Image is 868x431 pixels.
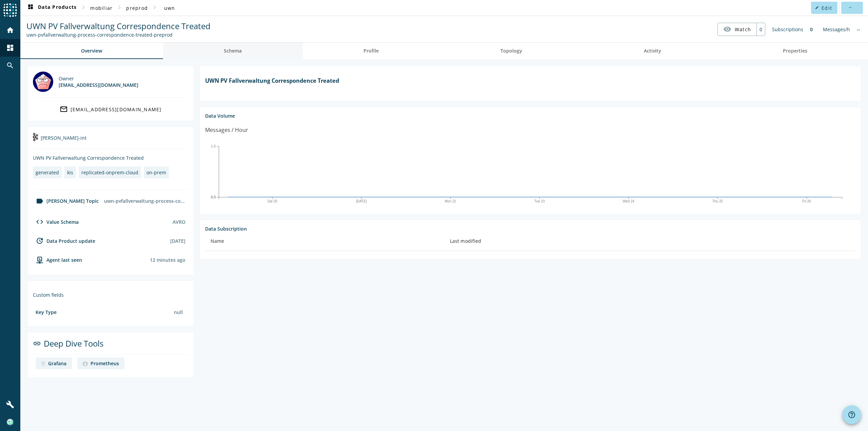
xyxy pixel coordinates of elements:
[26,4,35,12] mat-icon: dashboard
[205,232,445,251] th: Name
[83,361,87,366] img: deep dive image
[33,218,79,226] div: Value Schema
[500,48,522,53] span: Topology
[159,2,180,14] button: uwn
[101,195,188,207] div: uwn-pvfallverwaltung-process-correspondence-treated-preprod
[735,23,751,35] span: Watch
[6,61,14,70] mat-icon: search
[848,411,856,419] mat-icon: help_outline
[146,169,166,176] div: on-prem
[723,25,731,33] mat-icon: visibility
[33,256,82,264] div: agent-env-preprod
[126,5,148,11] span: preprod
[822,5,832,11] span: Edit
[48,360,66,367] div: Grafana
[91,360,119,367] div: Prometheus
[6,44,14,52] mat-icon: dashboard
[756,23,765,36] div: 0
[769,23,807,36] div: Subscriptions
[36,169,59,176] div: generated
[718,23,756,35] button: Watch
[123,2,151,14] button: preprod
[33,237,95,245] div: Data Product update
[783,48,807,53] span: Properties
[79,3,87,12] mat-icon: chevron_right
[26,32,211,38] div: Kafka Topic: uwn-pvfallverwaltung-process-correspondence-treated-preprod
[712,199,723,203] text: Thu 25
[811,2,837,14] button: Edit
[33,103,188,115] a: [EMAIL_ADDRESS][DOMAIN_NAME]
[644,48,661,53] span: Activity
[848,6,852,9] mat-icon: more_horiz
[67,169,73,176] div: kis
[59,82,138,88] div: [EMAIL_ADDRESS][DOMAIN_NAME]
[71,106,162,113] div: [EMAIL_ADDRESS][DOMAIN_NAME]
[802,199,811,203] text: Fri 26
[173,219,185,225] div: AVRO
[224,48,242,53] span: Schema
[87,2,115,14] button: mobiliar
[815,6,819,9] mat-icon: edit
[445,232,855,251] th: Last modified
[33,132,188,149] div: [PERSON_NAME]-int
[81,169,138,176] div: replicated-onprem-cloud
[211,195,216,199] text: 0.0
[363,48,379,53] span: Profile
[36,218,44,226] mat-icon: code
[33,72,53,92] img: mbx_301492@mobi.ch
[33,133,38,141] img: kafka-int
[36,237,44,245] mat-icon: update
[356,199,367,203] text: [DATE]
[170,238,185,244] div: [DATE]
[36,357,72,369] a: deep dive imageGrafana
[24,2,79,14] button: Data Products
[115,3,123,12] mat-icon: chevron_right
[205,226,855,232] div: Data Subscription
[807,23,816,36] div: 0
[151,3,159,12] mat-icon: chevron_right
[534,199,545,203] text: Tue 23
[853,23,864,36] div: No information
[150,257,185,263] div: Agents typically reports every 15min to 1h
[60,105,68,113] mat-icon: mail_outline
[6,26,14,34] mat-icon: home
[205,126,248,134] div: Messages / Hour
[36,309,57,315] div: Key Type
[33,339,41,348] mat-icon: link
[90,5,113,11] span: mobiliar
[820,23,853,36] div: Messages/h
[623,199,634,203] text: Wed 24
[33,338,188,355] div: Deep Dive Tools
[26,20,211,32] span: UWN PV Fallverwaltung Correspondence Treated
[171,306,185,318] div: null
[211,144,216,148] text: 1.0
[205,113,855,119] div: Data Volume
[36,197,44,205] mat-icon: label
[33,197,99,205] div: [PERSON_NAME] Topic
[33,292,188,298] div: Custom fields
[445,199,456,203] text: Mon 22
[81,48,102,53] span: Overview
[268,199,277,203] text: Sat 20
[41,361,45,366] img: deep dive image
[164,5,175,11] span: uwn
[205,77,855,84] h1: UWN PV Fallverwaltung Correspondence Treated
[3,3,17,17] img: spoud-logo.svg
[26,4,77,12] span: Data Products
[33,155,188,161] div: UWN PV Fallverwaltung Correspondence Treated
[7,419,14,426] img: f616d5265df94c154b77b599cfc6dc8a
[59,75,138,82] div: Owner
[6,400,14,409] mat-icon: build
[77,357,124,369] a: deep dive imagePrometheus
